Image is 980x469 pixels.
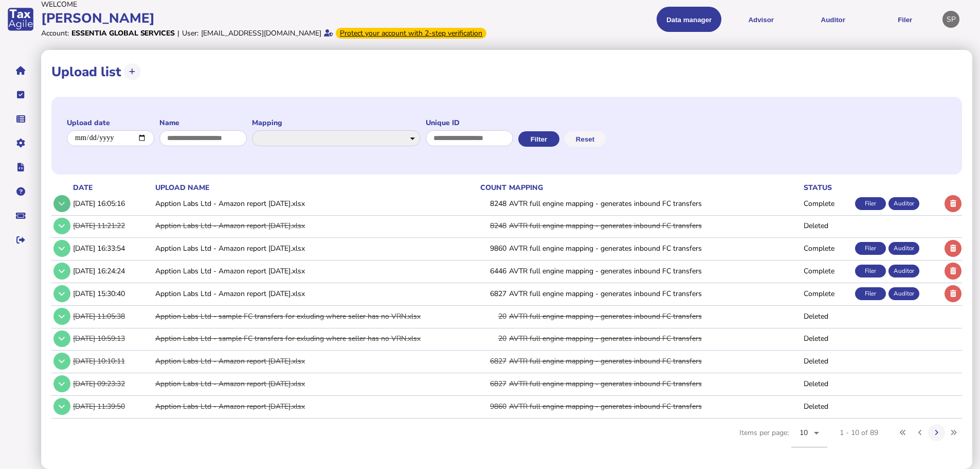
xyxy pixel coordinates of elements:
[153,182,464,193] th: upload name
[71,351,153,372] td: [DATE] 10:10:11
[855,287,886,300] div: Filer
[71,182,153,193] th: date
[945,240,961,257] button: Delete upload
[53,285,70,302] button: Show/hide row detail
[840,428,878,438] div: 1 - 10 of 89
[10,205,31,227] button: Raise a support ticket
[71,283,153,304] td: [DATE] 15:30:40
[10,132,31,154] button: Manage settings
[802,215,853,236] td: Deleted
[463,328,506,349] td: 20
[855,265,886,277] div: Filer
[802,373,853,394] td: Deleted
[153,238,464,259] td: Apption Labs Ltd - Amazon report [DATE].xlsx
[336,28,486,39] div: From Oct 1, 2025, 2-step verification will be required to login. Set it up now...
[53,218,70,235] button: Show/hide row detail
[657,7,721,32] button: Shows a dropdown of Data manager options
[71,260,153,282] td: [DATE] 16:24:24
[53,398,70,415] button: Show/hide row detail
[53,240,70,257] button: Show/hide row detail
[888,265,919,277] div: Auditor
[67,118,154,128] label: Upload date
[71,305,153,326] td: [DATE] 11:05:38
[71,328,153,349] td: [DATE] 10:59:13
[507,182,802,193] th: mapping
[801,7,865,32] button: Auditor
[507,373,802,394] td: AVTR full engine mapping - generates inbound FC transfers
[507,305,802,326] td: AVTR full engine mapping - generates inbound FC transfers
[888,242,919,255] div: Auditor
[463,305,506,326] td: 20
[945,285,961,302] button: Delete upload
[426,118,513,128] label: Unique ID
[10,60,31,81] button: Home
[53,308,70,325] button: Show/hide row detail
[802,193,853,214] td: Complete
[177,28,179,38] div: |
[53,331,70,348] button: Show/hide row detail
[942,11,959,28] div: Profile settings
[463,182,506,193] th: count
[153,328,464,349] td: Apption Labs Ltd - sample FC transfers for exluding where seller has no VRN.xlsx
[53,375,70,392] button: Show/hide row detail
[802,283,853,304] td: Complete
[873,7,937,32] button: Filer
[802,328,853,349] td: Deleted
[51,63,121,81] h1: Upload list
[324,29,333,37] i: Email verified
[463,395,506,416] td: 9860
[800,428,808,438] span: 10
[507,215,802,236] td: AVTR full engine mapping - generates inbound FC transfers
[71,238,153,259] td: [DATE] 16:33:54
[153,395,464,416] td: Apption Labs Ltd - Amazon report [DATE].xlsx
[507,283,802,304] td: AVTR full engine mapping - generates inbound FC transfers
[565,131,606,147] button: Reset
[729,7,793,32] button: Shows a dropdown of VAT Advisor options
[153,351,464,372] td: Apption Labs Ltd - Amazon report [DATE].xlsx
[153,305,464,326] td: Apption Labs Ltd - sample FC transfers for exluding where seller has no VRN.xlsx
[153,193,464,214] td: Apption Labs Ltd - Amazon report [DATE].xlsx
[463,283,506,304] td: 6827
[16,119,25,119] i: Data manager
[802,395,853,416] td: Deleted
[153,373,464,394] td: Apption Labs Ltd - Amazon report [DATE].xlsx
[53,263,70,280] button: Show/hide row detail
[10,108,31,130] button: Data manager
[912,424,929,441] button: Previous page
[945,424,962,441] button: Last page
[182,28,198,38] div: User:
[41,28,69,38] div: Account:
[124,63,141,80] button: Upload transactions
[507,351,802,372] td: AVTR full engine mapping - generates inbound FC transfers
[10,229,31,251] button: Sign out
[71,28,175,38] div: Essentia Global Services
[53,353,70,370] button: Show/hide row detail
[463,373,506,394] td: 6827
[71,215,153,236] td: [DATE] 11:21:22
[802,260,853,282] td: Complete
[802,351,853,372] td: Deleted
[10,181,31,202] button: Help pages
[928,424,945,441] button: Next page
[153,215,464,236] td: Apption Labs Ltd - Amazon report [DATE].xlsx
[507,395,802,416] td: AVTR full engine mapping - generates inbound FC transfers
[802,182,853,193] th: status
[153,260,464,282] td: Apption Labs Ltd - Amazon report [DATE].xlsx
[463,193,506,214] td: 8248
[10,157,31,178] button: Developer hub links
[802,305,853,326] td: Deleted
[802,238,853,259] td: Complete
[888,287,919,300] div: Auditor
[507,328,802,349] td: AVTR full engine mapping - generates inbound FC transfers
[945,263,961,280] button: Delete upload
[41,9,487,27] div: [PERSON_NAME]
[53,195,70,212] button: Show/hide row detail
[71,193,153,214] td: [DATE] 16:05:16
[492,7,938,32] menu: navigate products
[153,283,464,304] td: Apption Labs Ltd - Amazon report [DATE].xlsx
[71,395,153,416] td: [DATE] 11:39:50
[855,197,886,210] div: Filer
[518,131,559,147] button: Filter
[159,118,247,128] label: Name
[201,28,321,38] div: [EMAIL_ADDRESS][DOMAIN_NAME]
